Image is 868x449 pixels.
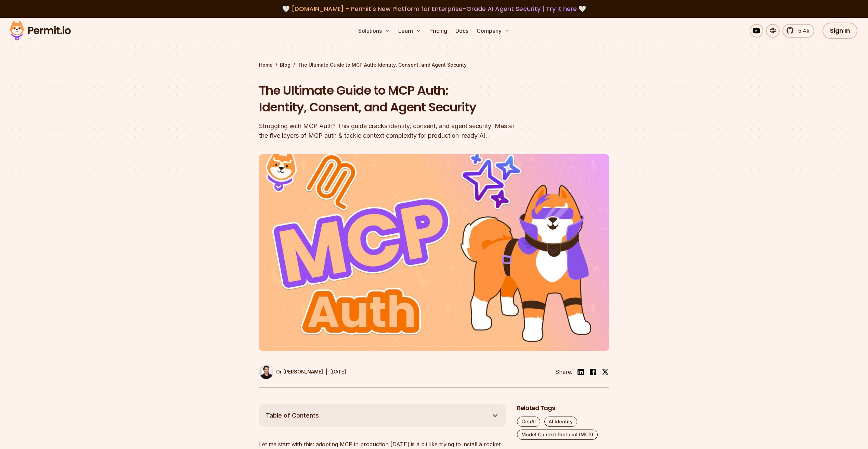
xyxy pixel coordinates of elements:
[259,82,522,116] h1: The Ultimate Guide to MCP Auth: Identity, Consent, and Agent Security
[544,417,577,427] a: AI Identity
[330,369,346,375] time: [DATE]
[546,4,577,13] a: Try it here
[794,27,809,35] span: 5.4k
[396,24,424,38] button: Learn
[280,62,290,68] a: Blog
[259,365,323,379] a: Or [PERSON_NAME]
[259,121,522,140] div: Struggling with MCP Auth? This guide cracks identity, consent, and agent security! Master the fiv...
[517,404,609,412] h2: Related Tags
[355,24,393,38] button: Solutions
[16,4,852,14] div: 🤍 🤍
[555,368,572,376] li: Share:
[7,19,74,42] img: Permit logo
[276,368,323,375] p: Or [PERSON_NAME]
[782,24,814,38] a: 5.4k
[517,417,540,427] a: GenAI
[589,368,597,376] img: facebook
[474,24,513,38] button: Company
[602,368,609,375] img: twitter
[427,24,450,38] a: Pricing
[259,365,273,379] img: Or Weis
[576,368,585,376] img: linkedin
[259,62,273,68] a: Home
[259,154,609,351] img: The Ultimate Guide to MCP Auth: Identity, Consent, and Agent Security
[259,62,609,68] div: / /
[453,24,471,38] a: Docs
[326,368,327,376] div: |
[292,4,577,13] span: [DOMAIN_NAME] - Permit's New Platform for Enterprise-Grade AI Agent Security |
[822,23,858,39] a: Sign In
[517,430,598,440] a: Model Context Protocol (MCP)
[259,404,506,427] button: Table of Contents
[266,411,319,420] span: Table of Contents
